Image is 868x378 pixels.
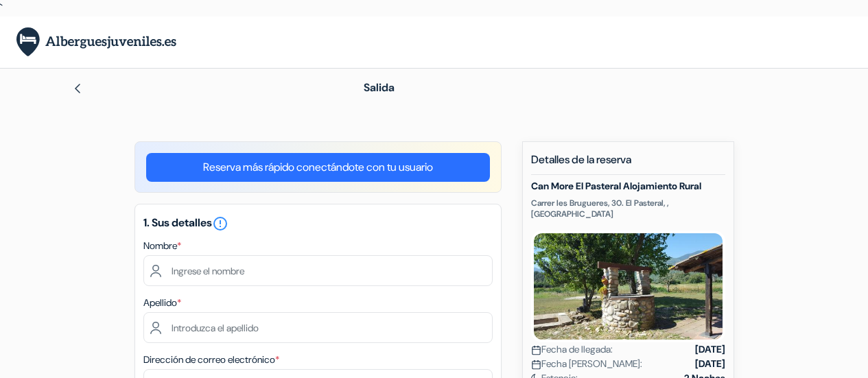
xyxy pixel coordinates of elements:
label: Apellido [143,296,181,310]
input: Introduzca el apellido [143,312,493,343]
span: Fecha de llegada: [531,342,613,357]
h5: Detalles de la reserva [531,153,725,175]
strong: [DATE] [695,357,725,371]
a: error_outline [212,215,228,230]
p: Carrer les Brugueres, 30. El Pasteral, , [GEOGRAPHIC_DATA] [531,198,725,220]
img: calendar.svg [531,359,541,370]
label: Dirección de correo electrónico [143,353,279,367]
i: error_outline [212,215,228,232]
strong: [DATE] [695,342,725,357]
span: Fecha [PERSON_NAME]: [531,357,642,371]
img: calendar.svg [531,345,541,355]
h5: Can More El Pasteral Alojamiento Rural [531,180,725,192]
input: Ingrese el nombre [143,255,493,286]
img: AlberguesJuveniles.es [16,27,176,57]
span: Salida [364,80,395,95]
label: Nombre [143,239,181,253]
a: Reserva más rápido conectándote con tu usuario [146,153,490,182]
h5: 1. Sus detalles [143,215,493,232]
img: left_arrow.svg [72,83,83,94]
